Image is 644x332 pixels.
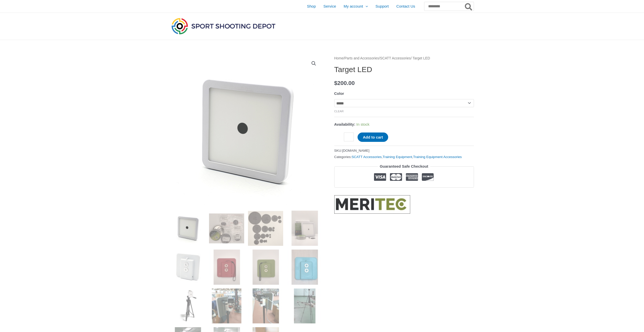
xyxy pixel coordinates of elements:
img: Target LED - Image 8 [287,250,322,285]
span: In stock [356,122,369,126]
a: MERITEC [334,195,410,214]
img: Target LED - Image 5 [170,250,205,285]
span: Availability: [334,122,356,126]
legend: Guaranteed Safe Checkout [378,163,430,170]
img: Target LED - Image 6 [209,250,244,285]
bdi: 200.00 [334,80,355,86]
a: Training Equipment Accessories [413,155,462,159]
a: SCATT Accessories [352,155,382,159]
img: Target LED - Image 3 [248,211,283,246]
span: [DOMAIN_NAME] [342,149,369,152]
a: View full-screen image gallery [309,59,318,68]
label: Color [334,91,344,96]
span: Categories: , , [334,154,462,160]
a: Parts and Accessories [344,56,379,60]
a: SCATT Accessories [380,56,411,60]
nav: Breadcrumb [334,55,474,62]
img: Target LED - Image 10 [209,289,244,324]
span: $ [334,80,338,86]
span: SKU: [334,147,370,154]
img: Target LED - Image 11 [248,289,283,324]
img: Target LED - Image 9 [170,289,205,324]
img: Target LED - Image 12 [287,289,322,324]
button: Add to cart [358,132,388,142]
h1: Target LED [334,65,474,74]
a: Clear options [334,110,344,113]
img: Target LED [170,211,205,246]
img: Target LED - Image 7 [248,250,283,285]
img: Sport Shooting Depot [170,17,277,35]
img: Target LED - Image 4 [287,211,322,246]
img: Target LED [170,55,322,207]
button: Search [464,2,474,11]
input: Product quantity [344,132,354,141]
a: Training Equipment [383,155,412,159]
img: Target LED - Image 2 [209,211,244,246]
a: Home [334,56,344,60]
